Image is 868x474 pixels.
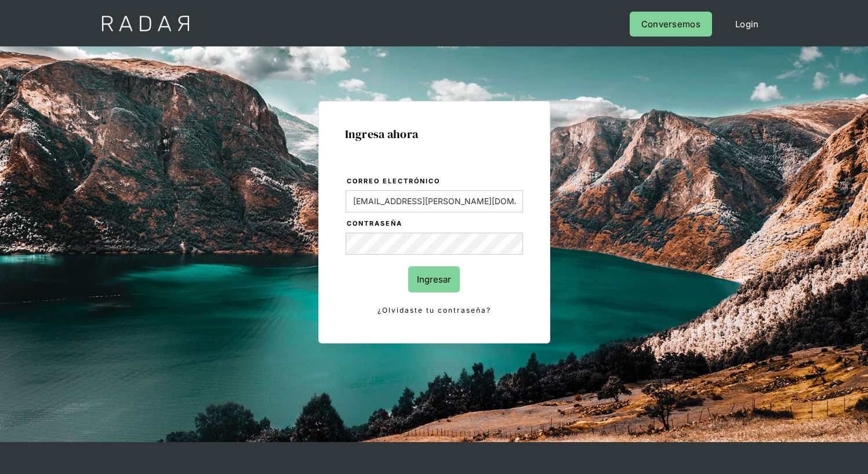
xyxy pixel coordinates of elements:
[345,175,524,317] form: Login Form
[346,190,523,212] input: bruce@wayne.com
[345,128,524,140] h1: Ingresa ahora
[347,176,523,187] label: Correo electrónico
[346,304,523,317] a: ¿Olvidaste tu contraseña?
[630,12,712,37] a: Conversemos
[408,266,460,292] input: Ingresar
[347,218,523,230] label: Contraseña
[724,12,771,37] a: Login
